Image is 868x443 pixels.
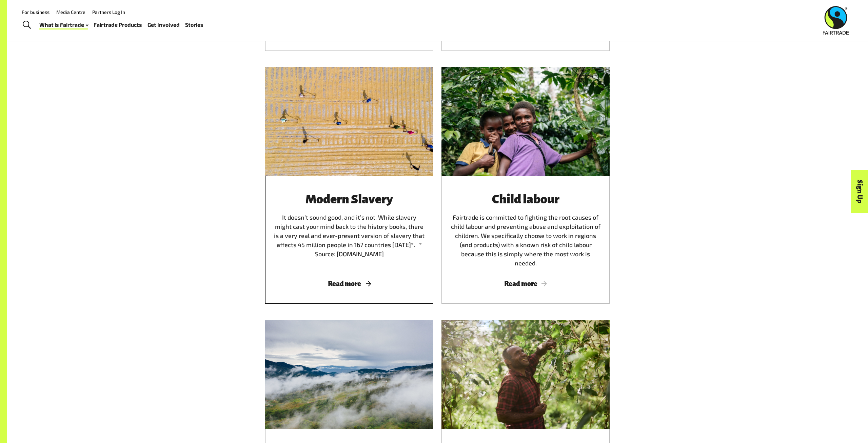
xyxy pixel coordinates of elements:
[273,193,425,206] h3: Modern Slavery
[441,67,610,304] a: Child labourFairtrade is committed to fighting the root causes of child labour and preventing abu...
[450,193,601,206] h3: Child labour
[94,20,142,30] a: Fairtrade Products
[450,280,601,287] span: Read more
[185,20,203,30] a: Stories
[56,9,85,15] a: Media Centre
[273,193,425,268] div: It doesn’t sound good, and it’s not. While slavery might cast your mind back to the history books...
[18,17,35,34] a: Toggle Search
[265,67,433,304] a: Modern SlaveryIt doesn’t sound good, and it’s not. While slavery might cast your mind back to the...
[92,9,125,15] a: Partners Log In
[823,6,849,35] img: Fairtrade Australia New Zealand logo
[39,20,88,30] a: What is Fairtrade
[147,20,180,30] a: Get Involved
[22,9,50,15] a: For business
[273,280,425,287] span: Read more
[450,193,601,268] div: Fairtrade is committed to fighting the root causes of child labour and preventing abuse and explo...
